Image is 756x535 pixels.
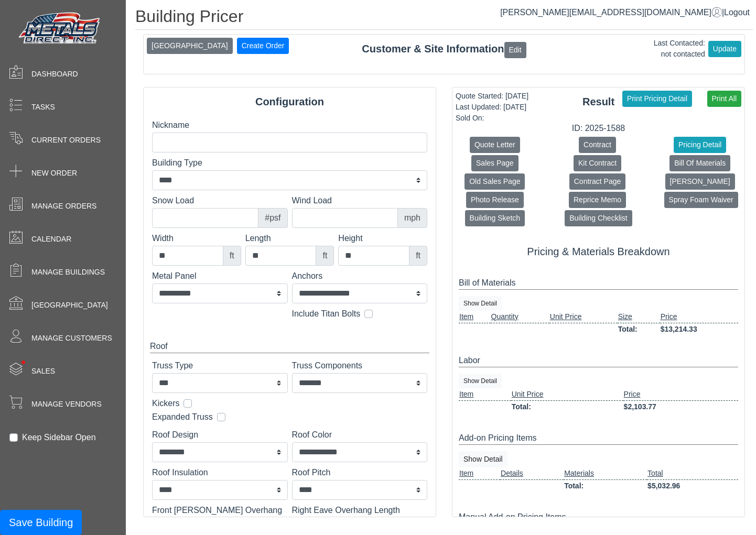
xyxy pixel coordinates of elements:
[292,270,428,282] label: Anchors
[647,467,738,480] td: Total
[144,41,744,58] div: Customer & Site Information
[152,429,288,441] label: Roof Design
[459,354,738,367] div: Labor
[459,374,502,388] button: Show Detail
[223,246,241,266] div: ft
[664,192,738,208] button: Spray Foam Waiver
[456,102,528,113] div: Last Updated: [DATE]
[144,94,436,110] div: Configuration
[152,411,213,423] label: Expanded Truss
[459,296,502,311] button: Show Detail
[660,311,738,323] td: Price
[237,38,289,54] button: Create Order
[292,308,361,320] label: Include Titan Bolts
[459,311,491,323] td: Item
[465,173,525,190] button: Old Sales Page
[16,9,105,48] img: Metals Direct Inc Logo
[245,232,334,245] label: Length
[459,511,738,524] div: Manual Add-on Pricing Items
[669,155,730,171] button: Bill Of Materials
[504,42,526,58] button: Edit
[456,91,528,102] div: Quote Started: [DATE]
[452,122,744,135] div: ID: 2025-1588
[409,246,427,266] div: ft
[574,155,621,171] button: Kit Contract
[397,208,427,228] div: mph
[316,246,334,266] div: ft
[724,8,750,17] span: Logout
[152,119,427,132] label: Nickname
[622,91,692,107] button: Print Pricing Detail
[31,69,78,80] span: Dashboard
[459,277,738,290] div: Bill of Materials
[152,232,241,245] label: Width
[292,359,428,372] label: Truss Components
[618,311,660,323] td: Size
[511,400,623,413] td: Total:
[459,467,500,480] td: Item
[456,113,528,124] div: Sold On:
[674,137,726,153] button: Pricing Detail
[152,270,288,282] label: Metal Panel
[292,194,428,207] label: Wind Load
[292,466,428,479] label: Roof Pitch
[258,208,287,228] div: #psf
[623,388,738,401] td: Price
[292,429,428,441] label: Roof Color
[500,6,750,19] div: |
[569,192,626,208] button: Reprice Memo
[465,210,525,226] button: Building Sketch
[10,345,37,379] span: •
[470,137,520,153] button: Quote Letter
[623,400,738,413] td: $2,103.77
[459,245,738,258] h5: Pricing & Materials Breakdown
[618,323,660,335] td: Total:
[31,234,71,245] span: Calendar
[152,466,288,479] label: Roof Insulation
[549,311,618,323] td: Unit Price
[654,38,705,60] div: Last Contacted: not contacted
[147,38,233,54] button: [GEOGRAPHIC_DATA]
[22,431,96,444] label: Keep Sidebar Open
[31,399,102,410] span: Manage Vendors
[152,397,179,410] label: Kickers
[491,311,549,323] td: Quantity
[707,91,741,107] button: Print All
[31,135,101,146] span: Current Orders
[152,194,288,207] label: Snow Load
[150,340,429,353] div: Roof
[152,504,288,529] label: Front [PERSON_NAME] Overhang Length
[31,168,77,179] span: New Order
[511,388,623,401] td: Unit Price
[466,192,524,208] button: Photo Release
[31,333,112,344] span: Manage Customers
[31,267,105,278] span: Manage Buildings
[452,94,744,110] div: Result
[152,359,288,372] label: Truss Type
[500,467,564,480] td: Details
[569,173,626,190] button: Contract Page
[665,173,735,190] button: [PERSON_NAME]
[564,479,647,492] td: Total:
[459,388,511,401] td: Item
[31,102,55,113] span: Tasks
[338,232,427,245] label: Height
[292,504,428,517] label: Right Eave Overhang Length
[579,137,616,153] button: Contract
[152,157,427,169] label: Building Type
[31,300,108,311] span: [GEOGRAPHIC_DATA]
[459,451,507,467] button: Show Detail
[564,467,647,480] td: Materials
[565,210,632,226] button: Building Checklist
[31,366,55,377] span: Sales
[660,323,738,335] td: $13,214.33
[31,201,96,212] span: Manage Orders
[647,479,738,492] td: $5,032.96
[500,8,722,17] a: [PERSON_NAME][EMAIL_ADDRESS][DOMAIN_NAME]
[135,6,753,30] h1: Building Pricer
[471,155,519,171] button: Sales Page
[708,41,741,57] button: Update
[459,432,738,445] div: Add-on Pricing Items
